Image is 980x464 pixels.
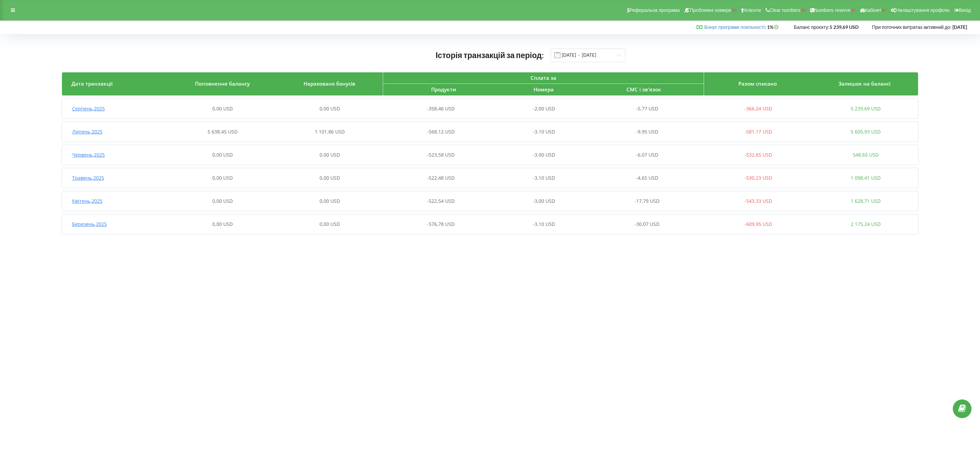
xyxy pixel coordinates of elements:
[738,80,777,87] span: Разом списано
[636,105,658,112] span: -5,77 USD
[320,105,340,112] span: 0,00 USD
[427,151,455,158] span: -523,58 USD
[851,221,881,227] span: 2 175,24 USD
[959,7,971,13] span: Вихід
[320,151,340,158] span: 0,00 USD
[745,175,772,181] span: -530,23 USD
[769,7,801,13] span: Clear numbers
[195,80,250,87] span: Поповнення балансу
[745,105,772,112] span: -366,24 USD
[320,198,340,204] span: 0,00 USD
[851,198,881,204] span: 1 628,71 USD
[212,151,233,158] span: 0,00 USD
[208,128,238,135] span: 5 638,45 USD
[830,24,859,30] strong: 5 239,69 USD
[212,221,233,227] span: 0,00 USD
[72,151,105,158] span: Червень , 2025
[745,151,772,158] span: -532,65 USD
[71,80,113,87] span: Дата транзакції
[427,128,455,135] span: -568,12 USD
[767,24,780,30] strong: 1%
[320,175,340,181] span: 0,00 USD
[635,221,659,227] span: -30,07 USD
[315,128,345,135] span: 1 101,86 USD
[533,221,555,227] span: -3,10 USD
[794,24,830,30] span: Баланс проєкту:
[212,105,233,112] span: 0,00 USD
[872,24,951,30] span: При поточних витратах активний до:
[530,74,556,81] span: Сплата за
[636,128,658,135] span: -9,95 USD
[72,128,102,135] span: Липень , 2025
[704,24,765,30] a: Бонус програми лояльності
[636,175,658,181] span: -4,65 USD
[72,175,104,181] span: Травень , 2025
[865,7,882,13] span: Кабінет
[851,105,881,112] span: 5 239,69 USD
[427,198,455,204] span: -522,54 USD
[704,24,766,30] span: :
[212,175,233,181] span: 0,00 USD
[814,7,851,13] span: Numbers reserve
[838,80,891,87] span: Залишок на балансі
[534,86,554,93] span: Номера
[744,7,761,13] span: Клієнти
[427,221,455,227] span: -576,78 USD
[851,175,881,181] span: 1 098,41 USD
[630,7,680,13] span: Реферальна програма
[72,221,107,227] span: Березень , 2025
[533,175,555,181] span: -3,10 USD
[431,86,456,93] span: Продукти
[212,198,233,204] span: 0,00 USD
[533,198,555,204] span: -3,00 USD
[745,198,772,204] span: -543,33 USD
[745,128,772,135] span: -581,17 USD
[626,86,661,93] span: СМС і зв'язок
[72,198,102,204] span: Квітень , 2025
[952,24,967,30] strong: [DATE]
[427,105,455,112] span: -358,46 USD
[635,198,659,204] span: -17,79 USD
[436,50,544,60] span: Історія транзакцій за період:
[304,80,355,87] span: Нараховано бонусів
[320,221,340,227] span: 0,00 USD
[72,105,105,112] span: Серпень , 2025
[427,175,455,181] span: -522,48 USD
[533,105,555,112] span: -2,00 USD
[636,151,658,158] span: -6,07 USD
[533,128,555,135] span: -3,10 USD
[745,221,772,227] span: -609,95 USD
[896,7,949,13] span: Налаштування профілю
[851,128,881,135] span: 5 605,93 USD
[690,7,731,13] span: Проблемні номери
[853,151,879,158] span: 548,65 USD
[533,151,555,158] span: -3,00 USD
